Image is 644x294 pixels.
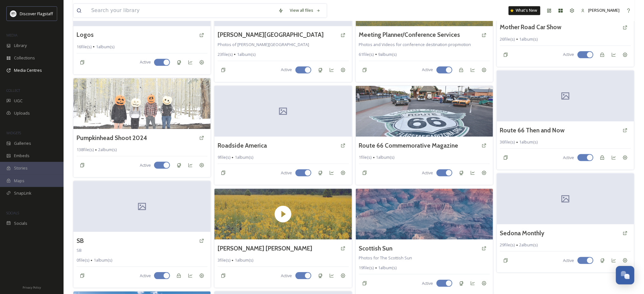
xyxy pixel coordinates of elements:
[23,285,41,290] span: Privacy Policy
[500,229,545,238] a: Sedona Monthly
[77,30,94,39] a: Logos
[77,236,84,245] a: SB
[500,139,515,145] span: 36 file(s)
[563,155,574,161] span: Active
[14,140,31,146] span: Galleries
[359,255,412,261] span: Photos for The Scottish Sun
[281,170,292,176] span: Active
[563,257,574,264] span: Active
[578,4,623,17] a: [PERSON_NAME]
[218,257,230,263] span: 3 file(s)
[281,67,292,73] span: Active
[281,273,292,279] span: Active
[376,154,395,160] span: 1 album(s)
[218,42,309,47] span: Photos of [PERSON_NAME][GEOGRAPHIC_DATA]
[237,51,255,57] span: 1 album(s)
[359,154,372,160] span: 1 file(s)
[140,162,151,168] span: Active
[14,220,27,226] span: Socials
[235,154,253,160] span: 1 album(s)
[287,4,324,17] a: View all files
[519,139,538,145] span: 1 album(s)
[500,36,515,42] span: 26 file(s)
[6,88,20,93] span: COLLECT
[218,141,267,150] a: Roadside America
[14,55,35,61] span: Collections
[14,98,23,104] span: UGC
[218,244,312,253] a: [PERSON_NAME] [PERSON_NAME]
[218,51,233,57] span: 23 file(s)
[214,189,352,239] img: thumbnail
[73,78,211,129] img: DSC_0540.JPG
[14,165,28,171] span: Stories
[23,283,41,291] a: Privacy Policy
[359,265,374,271] span: 19 file(s)
[77,247,82,253] span: SB
[422,170,433,176] span: Active
[14,43,27,49] span: Library
[14,178,24,184] span: Maps
[422,67,433,73] span: Active
[140,59,151,65] span: Active
[14,67,42,73] span: Media Centres
[77,133,147,143] a: Pumpkinhead Shoot 2024
[359,51,374,57] span: 61 file(s)
[77,147,94,153] span: 138 file(s)
[14,110,30,116] span: Uploads
[356,86,493,137] img: DSC_0287.jpg
[422,280,433,286] span: Active
[20,11,53,17] span: Discover Flagstaff
[218,30,324,39] a: [PERSON_NAME][GEOGRAPHIC_DATA]
[14,190,31,196] span: SnapLink
[96,44,114,50] span: 1 album(s)
[77,44,92,50] span: 16 file(s)
[359,42,471,47] span: Photos and Videos for conference destination propmotion
[98,147,117,153] span: 2 album(s)
[519,242,538,248] span: 2 album(s)
[500,242,515,248] span: 29 file(s)
[6,33,17,37] span: MEDIA
[356,189,493,239] img: GrandCanyon-8.jpg
[359,30,460,39] a: Meeting Planner/Conference Services
[14,153,30,159] span: Embeds
[6,210,19,215] span: SOCIALS
[588,7,620,13] span: [PERSON_NAME]
[519,36,538,42] span: 1 album(s)
[140,273,151,279] span: Active
[88,3,275,17] input: Search your library
[563,51,574,57] span: Active
[218,154,230,160] span: 9 file(s)
[500,126,565,135] a: Route 66 Then and Now
[378,51,397,57] span: 9 album(s)
[359,141,458,150] a: Route 66 Commemorative Magazine
[6,130,21,135] span: WIDGETS
[94,257,112,263] span: 1 album(s)
[235,257,253,263] span: 1 album(s)
[509,6,540,15] a: What's New
[359,244,393,253] a: Scottish Sun
[378,265,397,271] span: 1 album(s)
[77,257,89,263] span: 0 file(s)
[10,10,17,17] img: Untitled%20design%20(1).png
[500,23,562,32] a: Mother Road Car Show
[616,266,634,284] button: Open Chat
